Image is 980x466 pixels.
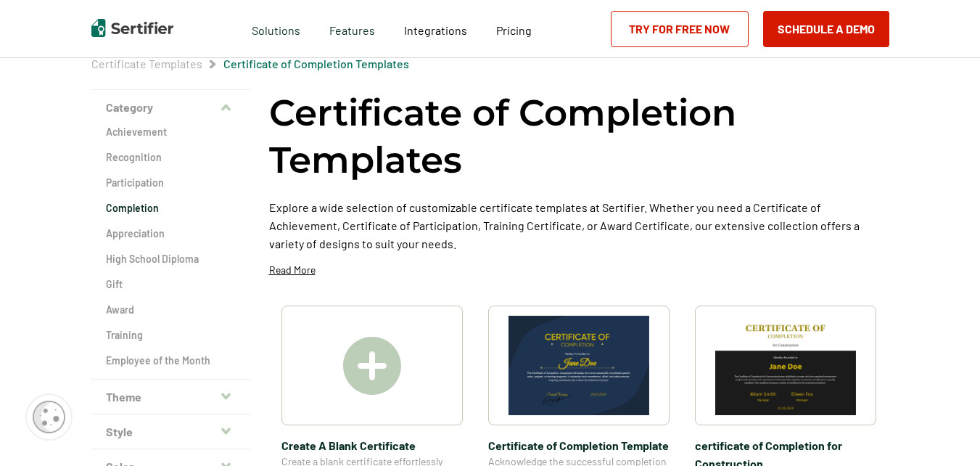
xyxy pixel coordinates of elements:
a: High School Diploma [106,252,236,266]
span: Create A Blank Certificate [281,436,463,454]
a: Award [106,303,236,317]
a: Pricing [496,20,532,38]
p: Read More [269,263,316,277]
p: Explore a wide selection of customizable certificate templates at Sertifier. Whether you need a C... [269,198,889,253]
button: Schedule a Demo [763,11,889,47]
h1: Certificate of Completion Templates [269,89,889,184]
img: certificate of Completion for Construction [715,316,856,415]
a: Recognition [106,150,236,165]
a: Employee of the Month [106,353,236,368]
a: Achievement [106,125,236,139]
div: Breadcrumb [91,57,409,71]
button: Theme [91,380,251,414]
a: Try for Free Now [611,11,749,47]
span: Certificate of Completion Templates [223,57,409,71]
span: Pricing [496,23,532,37]
span: Integrations [404,23,467,37]
a: Training [106,328,236,343]
a: Gift [106,277,236,292]
div: Category [91,125,251,380]
span: Features [329,20,375,38]
span: Certificate Templates [91,57,202,71]
a: Appreciation [106,226,236,241]
button: Category [91,90,251,125]
span: Certificate of Completion Template [488,436,670,454]
img: Cookie Popup Icon [33,401,65,433]
a: Completion [106,201,236,216]
iframe: Chat Widget [907,396,980,466]
img: Create A Blank Certificate [343,337,401,395]
a: Certificate Templates [91,57,202,70]
a: Participation [106,176,236,190]
img: Sertifier | Digital Credentialing Platform [91,19,173,37]
a: Certificate of Completion Templates [223,57,409,70]
button: Style [91,414,251,449]
img: Certificate of Completion Template [508,316,649,415]
a: Integrations [404,20,467,38]
span: Solutions [252,20,300,38]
